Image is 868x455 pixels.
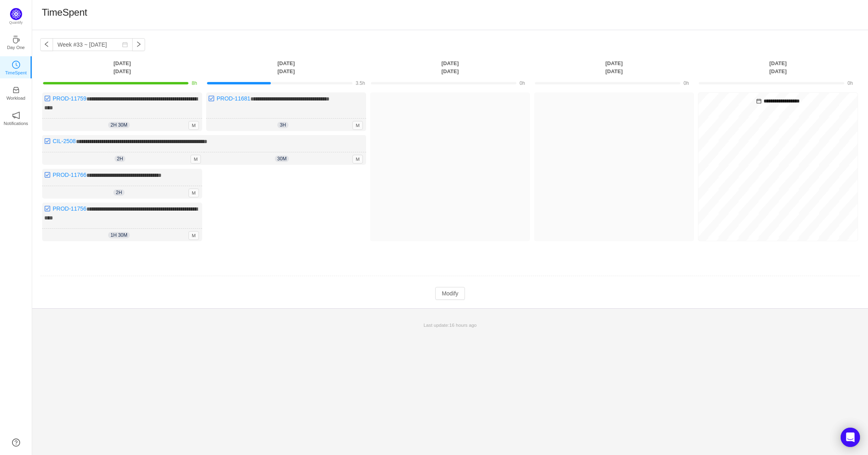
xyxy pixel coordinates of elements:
[217,95,250,102] a: PROD-11681
[5,69,27,76] p: TimeSpent
[10,8,22,20] img: Quantify
[12,88,20,96] a: icon: inboxWorkload
[12,63,20,71] a: icon: clock-circleTimeSpent
[7,44,25,51] p: Day One
[53,172,86,178] a: PROD-11766
[53,95,86,102] a: PROD-11759
[188,189,199,197] span: M
[44,172,51,178] img: 10318
[756,98,762,104] i: icon: calendar
[424,322,477,328] span: Last update:
[6,94,25,102] p: Workload
[9,20,23,26] p: Quantify
[208,95,215,102] img: 10318
[435,287,465,300] button: Modify
[192,80,197,86] span: 8h
[841,428,860,447] div: Открыть службу сообщений Intercom
[12,114,20,122] a: icon: notificationNotifications
[42,6,87,18] h1: TimeSpent
[44,95,51,102] img: 10318
[275,156,289,162] span: 30m
[356,80,365,86] span: 3.5h
[190,155,201,164] span: M
[53,138,76,144] a: CIL-2508
[684,80,689,86] span: 0h
[368,59,532,76] th: [DATE] [DATE]
[115,156,125,162] span: 2h
[12,38,20,46] a: icon: coffeeDay One
[352,121,363,130] span: M
[108,122,130,128] span: 2h 30m
[53,205,86,212] a: PROD-11756
[277,122,288,128] span: 3h
[122,42,128,47] i: icon: calendar
[532,59,696,76] th: [DATE] [DATE]
[12,439,20,447] a: icon: question-circle
[204,59,368,76] th: [DATE] [DATE]
[44,138,51,144] img: 10318
[696,59,860,76] th: [DATE] [DATE]
[848,80,853,86] span: 0h
[108,232,130,238] span: 1h 30m
[188,231,199,240] span: M
[12,61,20,69] i: icon: clock-circle
[12,111,20,119] i: icon: notification
[113,189,124,196] span: 2h
[12,35,20,43] i: icon: coffee
[449,322,477,328] span: 16 hours ago
[40,38,53,51] button: icon: left
[188,121,199,130] span: M
[12,86,20,94] i: icon: inbox
[520,80,525,86] span: 0h
[4,120,28,127] p: Notifications
[44,205,51,212] img: 10318
[40,59,204,76] th: [DATE] [DATE]
[132,38,145,51] button: icon: right
[352,155,363,164] span: M
[53,38,133,51] input: Select a week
